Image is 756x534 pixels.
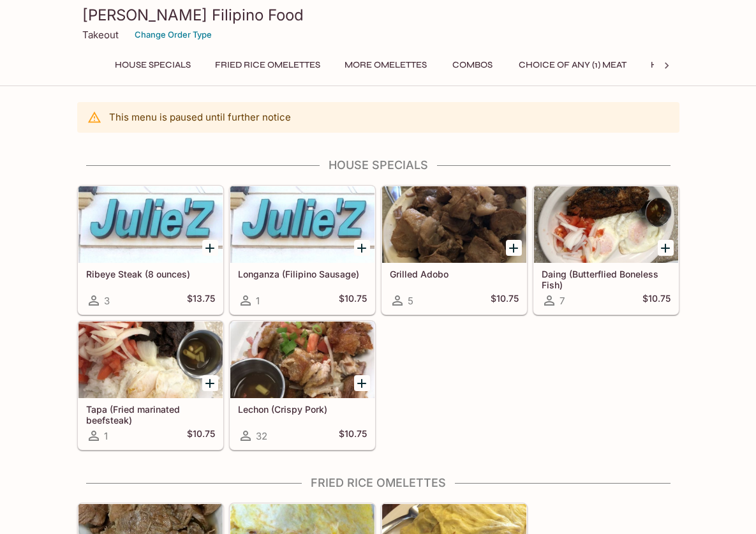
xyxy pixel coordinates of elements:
h5: Daing (Butterflied Boneless Fish) [542,269,671,290]
h5: Longanza (Filipino Sausage) [238,269,367,279]
a: Ribeye Steak (8 ounces)3$13.75 [78,186,223,315]
h5: $10.75 [339,428,367,443]
h5: $10.75 [187,428,215,443]
h5: Ribeye Steak (8 ounces) [86,269,215,279]
span: 7 [560,295,565,307]
a: Longanza (Filipino Sausage)1$10.75 [230,186,375,315]
span: 32 [256,430,267,442]
button: Add Daing (Butterflied Boneless Fish) [658,240,674,256]
span: 1 [104,430,108,442]
h5: $10.75 [339,293,367,308]
button: Add Ribeye Steak (8 ounces) [202,240,218,256]
button: Add Tapa (Fried marinated beefsteak) [202,375,218,391]
h5: Lechon (Crispy Pork) [238,404,367,415]
button: Add Grilled Adobo [506,240,522,256]
button: Hotcakes [644,56,706,74]
button: Combos [444,56,501,74]
p: Takeout [82,29,119,41]
a: Daing (Butterflied Boneless Fish)7$10.75 [533,186,679,315]
span: 5 [408,295,413,307]
div: Longanza (Filipino Sausage) [230,186,374,263]
button: More Omelettes [337,56,434,74]
h5: $13.75 [187,293,215,308]
a: Tapa (Fried marinated beefsteak)1$10.75 [78,321,223,450]
p: This menu is paused until further notice [109,111,291,123]
button: Add Longanza (Filipino Sausage) [354,240,370,256]
h4: House Specials [77,158,679,172]
button: Choice of Any (1) Meat [512,56,634,74]
a: Grilled Adobo5$10.75 [382,186,527,315]
div: Lechon (Crispy Pork) [230,322,374,398]
div: Daing (Butterflied Boneless Fish) [534,186,678,263]
button: House Specials [108,56,198,74]
h4: Fried Rice Omelettes [77,476,679,490]
h3: [PERSON_NAME] Filipino Food [82,5,674,25]
span: 1 [256,295,260,307]
div: Grilled Adobo [382,186,526,263]
button: Add Lechon (Crispy Pork) [354,375,370,391]
h5: Grilled Adobo [390,269,519,279]
a: Lechon (Crispy Pork)32$10.75 [230,321,375,450]
div: Tapa (Fried marinated beefsteak) [78,322,223,398]
h5: $10.75 [491,293,519,308]
div: Ribeye Steak (8 ounces) [78,186,223,263]
button: Change Order Type [129,25,218,45]
h5: Tapa (Fried marinated beefsteak) [86,404,215,425]
h5: $10.75 [642,293,671,308]
span: 3 [104,295,110,307]
button: Fried Rice Omelettes [208,56,327,74]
